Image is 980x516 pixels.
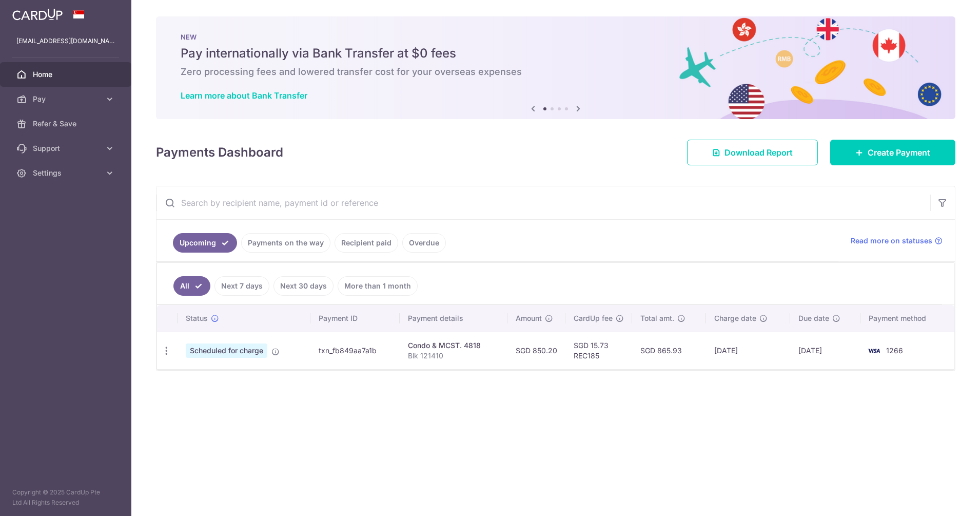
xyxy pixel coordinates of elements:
[273,276,334,296] a: Next 30 days
[186,343,267,358] span: Scheduled for charge
[402,233,446,253] a: Overdue
[16,36,115,46] p: [EMAIL_ADDRESS][DOMAIN_NAME]
[186,313,208,323] span: Status
[714,313,756,323] span: Charge date
[640,313,674,323] span: Total amt.
[214,276,269,296] a: Next 7 days
[830,140,955,165] a: Create Payment
[310,305,400,332] th: Payment ID
[310,332,400,369] td: txn_fb849aa7a1b
[156,143,283,162] h4: Payments Dashboard
[507,332,565,369] td: SGD 850.20
[12,8,63,21] img: CardUp
[706,332,790,369] td: [DATE]
[516,313,542,323] span: Amount
[864,345,884,357] img: Bank Card
[33,119,101,129] span: Refer & Save
[860,305,954,332] th: Payment method
[687,140,818,165] a: Download Report
[181,66,931,78] h6: Zero processing fees and lowered transfer cost for your overseas expenses
[851,236,943,246] a: Read more on statuses
[33,168,101,178] span: Settings
[790,332,860,369] td: [DATE]
[241,233,330,253] a: Payments on the way
[798,313,829,323] span: Due date
[408,351,499,361] p: Blk 121410
[156,186,930,219] input: Search by recipient name, payment id or reference
[156,16,955,119] img: Bank transfer banner
[33,69,101,80] span: Home
[408,340,499,351] div: Condo & MCST. 4818
[886,346,903,355] span: 1266
[338,276,418,296] a: More than 1 month
[181,90,307,101] a: Learn more about Bank Transfer
[173,276,210,296] a: All
[335,233,398,253] a: Recipient paid
[724,146,793,159] span: Download Report
[173,233,237,253] a: Upcoming
[565,332,632,369] td: SGD 15.73 REC185
[632,332,706,369] td: SGD 865.93
[33,143,101,154] span: Support
[868,146,930,159] span: Create Payment
[400,305,507,332] th: Payment details
[181,45,931,62] h5: Pay internationally via Bank Transfer at $0 fees
[181,33,931,41] p: NEW
[33,94,101,104] span: Pay
[574,313,613,323] span: CardUp fee
[851,236,932,246] span: Read more on statuses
